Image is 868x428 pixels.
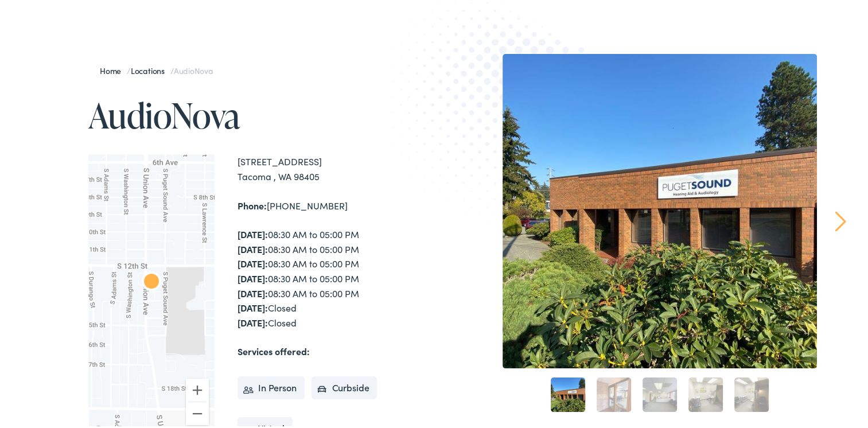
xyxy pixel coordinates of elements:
[238,299,268,312] strong: [DATE]:
[133,262,170,299] div: AudioNova
[238,255,268,267] strong: [DATE]:
[688,375,723,410] a: 4
[131,63,170,74] a: Locations
[643,375,677,410] a: 3
[174,63,213,74] span: AudioNova
[551,375,585,410] a: 1
[238,270,268,282] strong: [DATE]:
[835,209,846,229] a: Next
[238,196,438,211] div: [PHONE_NUMBER]
[238,374,305,397] li: In Person
[100,63,213,74] span: / /
[186,400,209,423] button: Zoom out
[88,94,438,132] h1: AudioNova
[100,63,127,74] a: Home
[734,375,769,410] a: 5
[597,375,631,410] a: 2
[238,343,310,355] strong: Services offered:
[238,225,268,238] strong: [DATE]:
[238,152,438,181] div: [STREET_ADDRESS] Tacoma , WA 98405
[238,240,268,253] strong: [DATE]:
[238,197,267,209] strong: Phone:
[186,376,209,399] button: Zoom in
[238,314,268,326] strong: [DATE]:
[312,374,377,397] li: Curbside
[238,285,268,297] strong: [DATE]:
[238,225,438,328] div: 08:30 AM to 05:00 PM 08:30 AM to 05:00 PM 08:30 AM to 05:00 PM 08:30 AM to 05:00 PM 08:30 AM to 0...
